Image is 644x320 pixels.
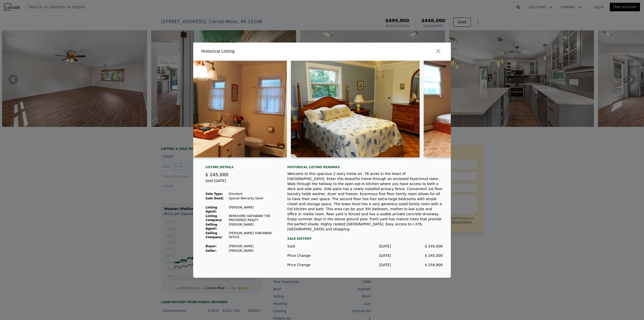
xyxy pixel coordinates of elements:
[228,196,275,201] td: Special Warranty Deed
[228,248,275,253] td: [PERSON_NAME]
[179,61,287,157] img: Property Img
[287,236,443,242] div: Sale History
[206,206,217,213] strong: Listing Agent:
[228,192,275,196] td: Standard
[228,222,275,231] td: [PERSON_NAME]
[339,253,391,258] div: [DATE]
[205,165,275,171] div: Listing Details
[339,244,391,249] div: [DATE]
[206,244,217,248] strong: Buyer :
[201,48,320,54] div: Historical Listing
[287,165,443,169] div: Historical Listing remarks
[206,214,222,222] strong: Listing Company:
[228,244,275,248] td: [PERSON_NAME]
[339,262,391,267] div: [DATE]
[205,172,228,177] span: $ 245,000
[287,171,443,232] div: Welcome to this spacious 2 story home on .78 acres in the heart of [GEOGRAPHIC_DATA]. Enter this ...
[205,178,275,188] div: Sold [DATE]
[291,61,420,157] img: Property Img
[228,214,275,222] td: BERKSHIRE HATHAWAY THE PREFERRED REALTY
[425,263,443,267] span: $ 258,900
[206,231,222,239] strong: Selling Company:
[206,223,217,230] strong: Selling Agent:
[228,205,275,214] td: [PERSON_NAME]
[425,254,443,258] span: $ 245,000
[425,244,443,248] span: $ 245,000
[206,192,223,196] strong: Sale Type:
[287,244,339,249] div: Sold
[424,61,552,157] img: Property Img
[228,231,275,239] td: [PERSON_NAME] SUBURBAN OFFICE
[287,253,339,258] div: Price Change
[206,197,224,200] strong: Sale Deed:
[287,262,339,267] div: Price Change
[206,249,217,253] strong: Seller :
